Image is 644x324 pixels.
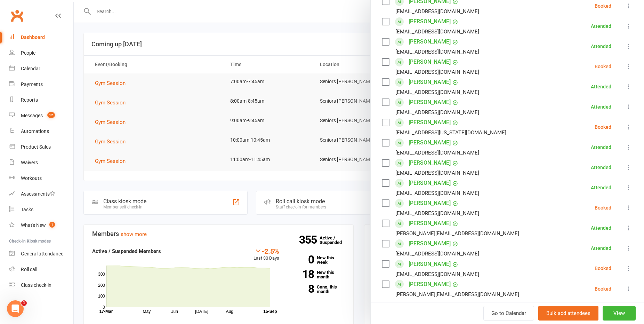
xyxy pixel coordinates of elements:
[409,157,451,168] a: [PERSON_NAME]
[21,251,63,256] div: General attendance
[395,148,479,157] div: [EMAIL_ADDRESS][DOMAIN_NAME]
[21,160,38,165] div: Waivers
[21,282,51,288] div: Class check-in
[21,207,33,212] div: Tasks
[395,209,479,218] div: [EMAIL_ADDRESS][DOMAIN_NAME]
[21,300,27,306] span: 1
[395,168,479,177] div: [EMAIL_ADDRESS][DOMAIN_NAME]
[9,139,73,155] a: Product Sales
[603,306,636,321] button: View
[395,290,519,299] div: [PERSON_NAME][EMAIL_ADDRESS][DOMAIN_NAME]
[409,218,451,229] a: [PERSON_NAME]
[395,270,479,279] div: [EMAIL_ADDRESS][DOMAIN_NAME]
[395,249,479,258] div: [EMAIL_ADDRESS][DOMAIN_NAME]
[21,267,37,272] div: Roll call
[9,218,73,233] a: What's New1
[591,24,611,29] div: Attended
[8,7,26,24] a: Clubworx
[9,202,73,218] a: Tasks
[21,66,40,71] div: Calendar
[21,81,43,87] div: Payments
[595,125,611,129] div: Booked
[9,124,73,139] a: Automations
[9,108,73,124] a: Messages 12
[9,77,73,92] a: Payments
[483,306,534,321] a: Go to Calendar
[409,117,451,128] a: [PERSON_NAME]
[409,177,451,189] a: [PERSON_NAME]
[538,306,598,321] button: Bulk add attendees
[395,189,479,198] div: [EMAIL_ADDRESS][DOMAIN_NAME]
[591,104,611,109] div: Attended
[395,128,506,137] div: [EMAIL_ADDRESS][US_STATE][DOMAIN_NAME]
[395,108,479,117] div: [EMAIL_ADDRESS][DOMAIN_NAME]
[21,113,43,118] div: Messages
[591,145,611,150] div: Attended
[21,191,55,197] div: Assessments
[409,56,451,68] a: [PERSON_NAME]
[395,88,479,97] div: [EMAIL_ADDRESS][DOMAIN_NAME]
[21,50,35,56] div: People
[7,300,24,317] iframe: Intercom live chat
[591,246,611,251] div: Attended
[21,144,51,150] div: Product Sales
[21,175,42,181] div: Workouts
[409,16,451,27] a: [PERSON_NAME]
[409,259,451,270] a: [PERSON_NAME]
[395,68,479,77] div: [EMAIL_ADDRESS][DOMAIN_NAME]
[9,186,73,202] a: Assessments
[9,155,73,171] a: Waivers
[21,128,49,134] div: Automations
[595,205,611,210] div: Booked
[591,165,611,170] div: Attended
[409,137,451,148] a: [PERSON_NAME]
[591,226,611,230] div: Attended
[395,47,479,56] div: [EMAIL_ADDRESS][DOMAIN_NAME]
[49,222,55,228] span: 1
[9,30,73,45] a: Dashboard
[21,222,46,228] div: What's New
[9,277,73,293] a: Class kiosk mode
[395,229,519,238] div: [PERSON_NAME][EMAIL_ADDRESS][DOMAIN_NAME]
[591,84,611,89] div: Attended
[395,7,479,16] div: [EMAIL_ADDRESS][DOMAIN_NAME]
[595,286,611,291] div: Booked
[9,61,73,77] a: Calendar
[591,185,611,190] div: Attended
[395,27,479,36] div: [EMAIL_ADDRESS][DOMAIN_NAME]
[409,97,451,108] a: [PERSON_NAME]
[409,198,451,209] a: [PERSON_NAME]
[21,34,45,40] div: Dashboard
[47,112,55,118] span: 12
[591,44,611,49] div: Attended
[409,77,451,88] a: [PERSON_NAME]
[409,279,451,290] a: [PERSON_NAME]
[9,92,73,108] a: Reports
[595,64,611,69] div: Booked
[9,262,73,277] a: Roll call
[595,266,611,271] div: Booked
[9,246,73,262] a: General attendance kiosk mode
[409,238,451,249] a: [PERSON_NAME]
[9,171,73,186] a: Workouts
[21,97,38,103] div: Reports
[9,45,73,61] a: People
[595,3,611,8] div: Booked
[409,36,451,47] a: [PERSON_NAME]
